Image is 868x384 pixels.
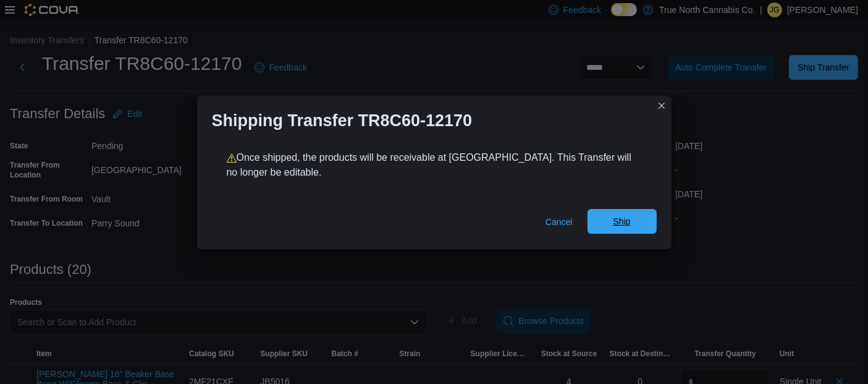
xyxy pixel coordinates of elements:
[613,215,630,228] span: Ship
[546,216,573,228] span: Cancel
[588,209,657,234] button: Ship
[654,98,669,113] button: Closes this modal window
[541,210,578,234] button: Cancel
[212,111,473,130] h1: Shipping Transfer TR8C60-12170
[227,150,642,180] p: Once shipped, the products will be receivable at [GEOGRAPHIC_DATA]. This Transfer will no longer ...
